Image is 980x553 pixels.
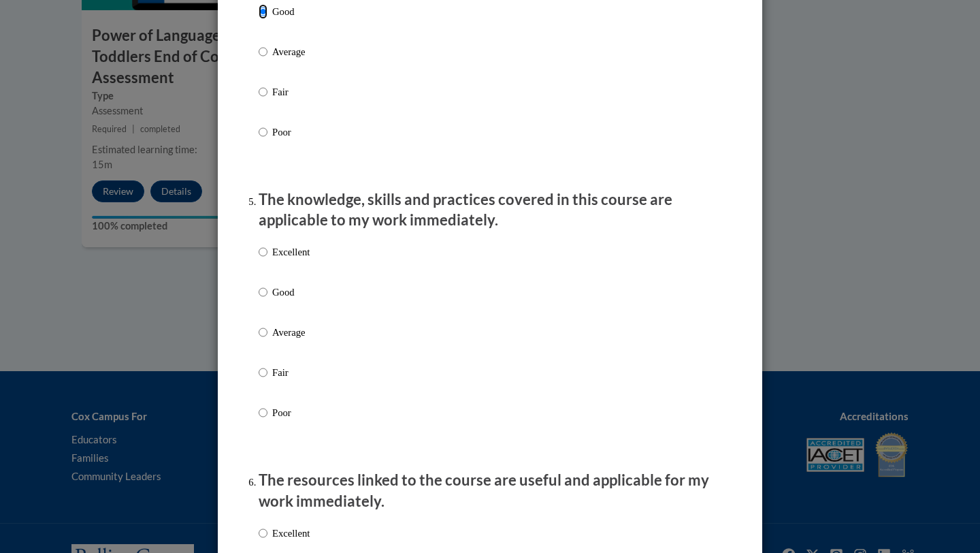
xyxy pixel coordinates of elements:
[259,189,721,232] p: The knowledge, skills and practices covered in this course are applicable to my work immediately.
[272,84,310,99] p: Fair
[272,285,310,300] p: Good
[272,4,310,19] p: Good
[272,365,310,380] p: Fair
[259,4,267,19] input: Good
[259,526,267,541] input: Excellent
[259,285,267,300] input: Good
[259,44,267,59] input: Average
[259,405,267,420] input: Poor
[272,325,310,340] p: Average
[259,84,267,99] input: Fair
[259,244,267,259] input: Excellent
[272,44,310,59] p: Average
[259,325,267,340] input: Average
[272,526,310,541] p: Excellent
[259,470,721,512] p: The resources linked to the course are useful and applicable for my work immediately.
[272,405,310,420] p: Poor
[272,125,310,140] p: Poor
[272,244,310,259] p: Excellent
[259,365,267,380] input: Fair
[259,125,267,140] input: Poor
